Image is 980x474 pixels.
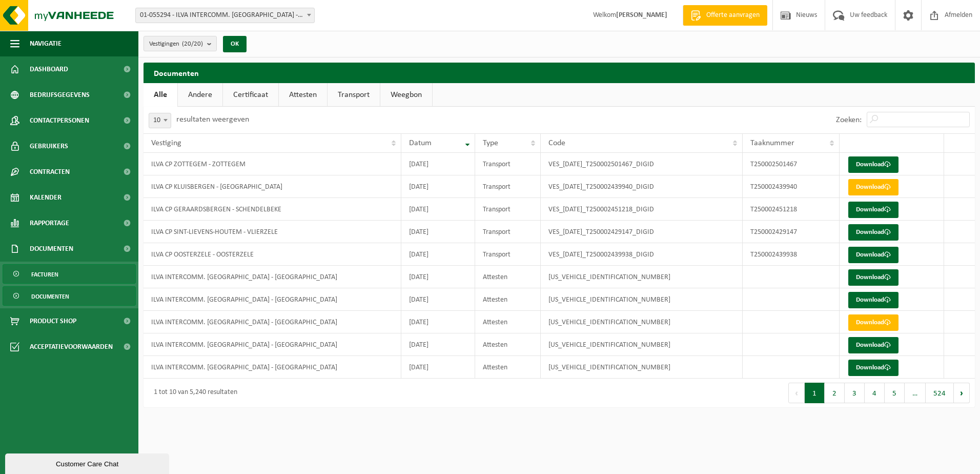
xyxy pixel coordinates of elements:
td: Transport [475,175,541,198]
span: Rapportage [30,210,69,236]
td: Attesten [475,266,541,288]
td: Transport [475,153,541,175]
td: T250002429147 [743,221,840,243]
a: Certificaat [223,83,278,107]
td: T250002439938 [743,243,840,266]
a: Alle [144,83,177,107]
button: OK [223,36,247,52]
td: T250002439940 [743,175,840,198]
button: 524 [926,383,954,403]
a: Transport [328,83,380,107]
span: Vestiging [151,139,181,147]
td: Attesten [475,356,541,379]
td: ILVA CP OOSTERZELE - OOSTERZELE [144,243,401,266]
span: Documenten [31,287,69,306]
button: Previous [788,383,805,403]
td: ILVA CP GERAARDSBERGEN - SCHENDELBEKE [144,198,401,221]
td: [DATE] [401,266,475,288]
button: Next [954,383,970,403]
td: [US_VEHICLE_IDENTIFICATION_NUMBER] [541,266,743,288]
count: (20/20) [182,41,203,47]
span: Acceptatievoorwaarden [30,334,113,360]
td: ILVA INTERCOMM. [GEOGRAPHIC_DATA] - [GEOGRAPHIC_DATA] [144,266,401,288]
td: Attesten [475,333,541,356]
a: Attesten [279,83,327,107]
button: 2 [825,383,845,403]
span: Type [483,139,498,147]
a: Documenten [3,286,136,306]
span: Dashboard [30,56,68,82]
td: VES_[DATE]_T250002429147_DIGID [541,221,743,243]
span: Datum [409,139,432,147]
span: 10 [149,113,171,128]
label: Zoeken: [836,116,862,124]
span: Product Shop [30,308,76,334]
td: ILVA INTERCOMM. [GEOGRAPHIC_DATA] - [GEOGRAPHIC_DATA] [144,356,401,379]
a: Download [848,156,899,173]
h2: Documenten [144,63,975,83]
a: Facturen [3,264,136,284]
td: [DATE] [401,221,475,243]
a: Download [848,179,899,195]
span: Contracten [30,159,70,185]
td: VES_[DATE]_T250002451218_DIGID [541,198,743,221]
td: VES_[DATE]_T250002501467_DIGID [541,153,743,175]
span: 01-055294 - ILVA INTERCOMM. EREMBODEGEM - EREMBODEGEM [135,8,315,23]
strong: [PERSON_NAME] [616,11,667,19]
a: Andere [178,83,222,107]
td: Transport [475,198,541,221]
span: Code [548,139,565,147]
a: Download [848,337,899,353]
td: Transport [475,243,541,266]
td: [DATE] [401,175,475,198]
div: 1 tot 10 van 5,240 resultaten [149,384,237,402]
a: Download [848,224,899,241]
td: VES_[DATE]_T250002439940_DIGID [541,175,743,198]
td: [DATE] [401,311,475,333]
td: [DATE] [401,288,475,311]
button: 3 [845,383,865,403]
span: 01-055294 - ILVA INTERCOMM. EREMBODEGEM - EREMBODEGEM [136,8,314,23]
td: ILVA CP SINT-LIEVENS-HOUTEM - VLIERZELE [144,221,401,243]
td: T250002451218 [743,198,840,221]
td: Attesten [475,311,541,333]
td: [US_VEHICLE_IDENTIFICATION_NUMBER] [541,288,743,311]
a: Download [848,269,899,286]
a: Offerte aanvragen [683,5,767,26]
td: Transport [475,221,541,243]
button: 1 [805,383,825,403]
span: Taaknummer [750,139,794,147]
td: T250002501467 [743,153,840,175]
button: 4 [865,383,885,403]
a: Download [848,360,899,376]
span: Gebruikers [30,133,68,159]
button: Vestigingen(20/20) [144,36,217,51]
a: Weegbon [380,83,432,107]
td: [US_VEHICLE_IDENTIFICATION_NUMBER] [541,356,743,379]
span: … [905,383,926,403]
td: [DATE] [401,153,475,175]
td: [DATE] [401,198,475,221]
td: ILVA CP ZOTTEGEM - ZOTTEGEM [144,153,401,175]
td: ILVA CP KLUISBERGEN - [GEOGRAPHIC_DATA] [144,175,401,198]
td: [DATE] [401,243,475,266]
td: ILVA INTERCOMM. [GEOGRAPHIC_DATA] - [GEOGRAPHIC_DATA] [144,333,401,356]
span: Facturen [31,265,58,284]
a: Download [848,314,899,331]
button: 5 [885,383,905,403]
span: Kalender [30,185,62,210]
td: ILVA INTERCOMM. [GEOGRAPHIC_DATA] - [GEOGRAPHIC_DATA] [144,311,401,333]
td: ILVA INTERCOMM. [GEOGRAPHIC_DATA] - [GEOGRAPHIC_DATA] [144,288,401,311]
label: resultaten weergeven [176,115,249,124]
span: Documenten [30,236,73,262]
td: [US_VEHICLE_IDENTIFICATION_NUMBER] [541,311,743,333]
a: Download [848,202,899,218]
td: [US_VEHICLE_IDENTIFICATION_NUMBER] [541,333,743,356]
span: Contactpersonen [30,108,89,133]
a: Download [848,292,899,308]
td: Attesten [475,288,541,311]
span: Vestigingen [149,36,203,52]
a: Download [848,247,899,263]
span: Navigatie [30,31,62,56]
